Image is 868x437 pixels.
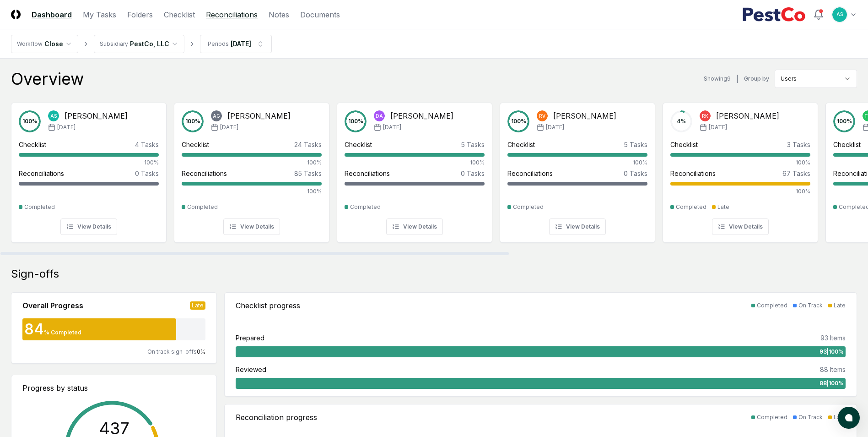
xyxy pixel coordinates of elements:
span: RK [702,113,708,120]
span: AS [836,11,843,18]
a: Folders [127,9,153,20]
div: Reconciliations [670,169,716,178]
button: View Details [60,218,117,235]
div: Late [834,301,846,310]
img: Logo [11,10,21,19]
div: 100% [345,158,485,167]
div: Completed [187,203,218,211]
span: DA [376,113,383,120]
div: % Completed [44,328,81,337]
div: Overview [11,70,84,88]
div: Completed [676,203,706,211]
div: Checklist [670,140,698,149]
label: Group by [744,76,769,82]
button: View Details [549,218,606,235]
div: 100% [19,158,159,167]
div: 100% [670,187,810,196]
span: 93 | 100 % [819,348,844,356]
div: 100% [670,158,810,167]
a: 100%AG[PERSON_NAME][DATE]Checklist24 Tasks100%Reconciliations85 Tasks100%CompletedView Details [174,95,329,243]
span: [DATE] [57,123,75,131]
div: 5 Tasks [624,140,647,149]
span: AG [213,113,220,120]
div: Checklist [345,140,372,149]
div: Completed [757,413,787,421]
div: Progress by status [22,382,205,393]
a: 100%RV[PERSON_NAME][DATE]Checklist5 Tasks100%Reconciliations0 TasksCompletedView Details [500,95,655,243]
div: 100% [182,187,322,196]
div: 4 Tasks [135,140,159,149]
span: [DATE] [546,123,564,131]
button: Periods[DATE] [200,35,272,53]
div: Periods [208,40,229,48]
div: | [736,74,739,84]
div: [PERSON_NAME] [553,110,616,121]
div: Checklist [833,140,861,149]
a: 4%RK[PERSON_NAME][DATE]Checklist3 Tasks100%Reconciliations67 Tasks100%CompletedLateView Details [663,95,818,243]
div: 5 Tasks [461,140,485,149]
span: RV [539,113,545,120]
a: Checklist [164,9,195,20]
span: AS [50,113,57,120]
div: Reconciliations [345,169,390,178]
div: Completed [350,203,381,211]
div: 0 Tasks [624,169,647,178]
a: Checklist progressCompletedOn TrackLatePrepared93 Items93|100%Reviewed88 Items88|100% [224,292,857,397]
nav: breadcrumb [11,35,272,53]
div: 93 Items [820,333,846,343]
div: 85 Tasks [294,169,322,178]
a: Reconciliations [206,9,258,20]
div: Reconciliations [182,169,227,178]
div: Checklist [182,140,209,149]
div: Prepared [236,333,264,343]
div: [DATE] [231,39,251,49]
button: AS [831,6,848,23]
button: View Details [223,218,280,235]
a: Dashboard [32,9,72,20]
span: [DATE] [709,123,727,131]
button: View Details [712,218,769,235]
div: 0 Tasks [135,169,159,178]
div: Checklist [19,140,46,149]
div: Reviewed [236,365,266,374]
div: Completed [513,203,544,211]
div: Sign-offs [11,267,857,281]
div: On Track [798,301,823,310]
span: [DATE] [383,123,401,131]
div: On Track [798,413,823,421]
div: [PERSON_NAME] [390,110,453,121]
span: 88 | 100 % [819,379,844,388]
div: Late [834,413,846,421]
span: [DATE] [220,123,238,131]
div: 100% [507,158,647,167]
div: Checklist [507,140,535,149]
div: 67 Tasks [782,169,810,178]
a: 100%AS[PERSON_NAME][DATE]Checklist4 Tasks100%Reconciliations0 TasksCompletedView Details [11,95,167,243]
img: PestCo logo [742,7,806,22]
button: atlas-launcher [838,407,860,429]
span: 0 % [197,348,205,355]
button: View Details [386,218,443,235]
div: 84 [22,322,44,337]
a: My Tasks [83,9,116,20]
div: Subsidiary [100,40,128,48]
div: Checklist progress [236,300,300,311]
div: 100% [182,158,322,167]
div: 0 Tasks [461,169,485,178]
div: Showing 9 [704,75,731,83]
a: Notes [269,9,289,20]
a: 100%DA[PERSON_NAME][DATE]Checklist5 Tasks100%Reconciliations0 TasksCompletedView Details [337,95,492,243]
div: Completed [24,203,55,211]
div: [PERSON_NAME] [716,110,779,121]
span: On track sign-offs [147,348,197,355]
div: 24 Tasks [294,140,322,149]
div: 3 Tasks [787,140,810,149]
div: Reconciliations [507,169,553,178]
div: Overall Progress [22,300,83,311]
div: 88 Items [820,365,846,374]
div: Late [717,203,729,211]
div: Completed [757,301,787,310]
div: Reconciliations [19,169,64,178]
a: Documents [300,9,340,20]
div: Late [190,301,205,310]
